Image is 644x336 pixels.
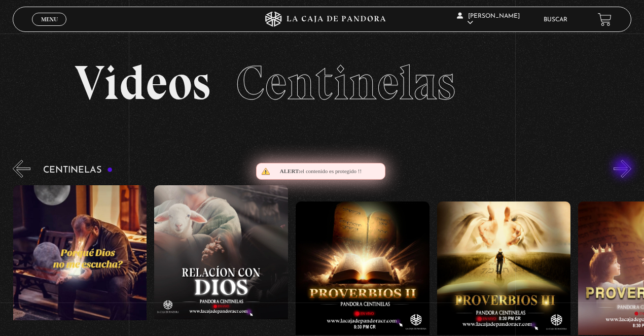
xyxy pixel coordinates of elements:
button: Next [614,160,631,178]
a: Buscar [544,17,567,23]
a: View your shopping cart [598,13,612,26]
span: Menu [41,16,58,22]
div: el contenido es protegido !! [256,163,385,180]
span: [PERSON_NAME] [457,13,520,26]
h3: Centinelas [43,165,113,175]
button: Previous [13,160,30,178]
span: Cerrar [38,25,61,32]
span: Centinelas [236,54,455,112]
h2: Videos [75,59,569,107]
span: Alert: [280,168,300,174]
